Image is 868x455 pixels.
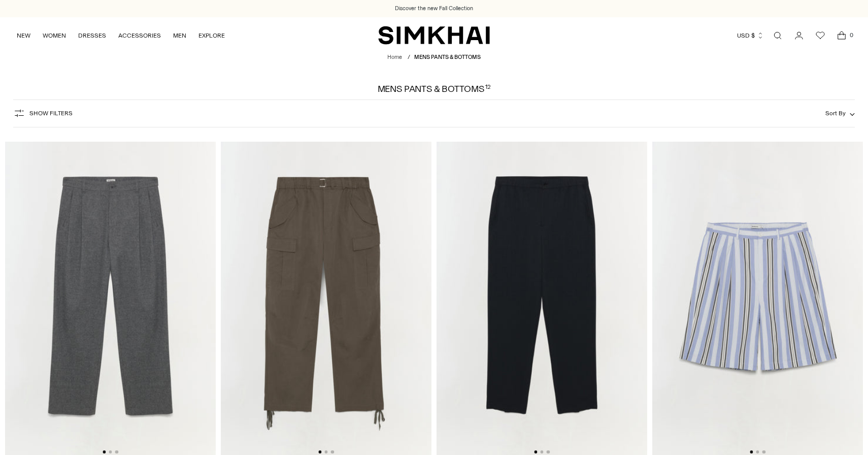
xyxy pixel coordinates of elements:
[103,450,106,453] button: Go to slide 1
[825,108,855,119] button: Sort By
[831,25,852,46] a: Open cart modal
[78,24,106,47] a: DRESSES
[847,30,856,40] span: 0
[115,450,118,453] button: Go to slide 3
[825,110,846,117] span: Sort By
[318,450,321,453] button: Go to slide 1
[109,450,112,453] button: Go to slide 2
[324,450,327,453] button: Go to slide 2
[547,450,550,453] button: Go to slide 3
[29,110,73,117] span: Show Filters
[331,450,334,453] button: Go to slide 3
[534,450,537,453] button: Go to slide 1
[540,450,543,453] button: Go to slide 2
[378,84,491,93] h1: MENS PANTS & BOTTOMS
[198,24,225,47] a: EXPLORE
[737,24,764,47] button: USD $
[485,84,491,93] div: 12
[750,450,753,453] button: Go to slide 1
[387,54,402,60] a: Home
[756,450,759,453] button: Go to slide 2
[378,25,490,45] a: SIMKHAI
[118,24,161,47] a: ACCESSORIES
[414,54,481,60] span: MENS PANTS & BOTTOMS
[789,25,809,46] a: Go to the account page
[767,25,788,46] a: Open search modal
[173,24,186,47] a: MEN
[13,105,73,121] button: Show Filters
[810,25,830,46] a: Wishlist
[395,5,473,13] a: Discover the new Fall Collection
[17,24,30,47] a: NEW
[408,53,410,62] div: /
[387,53,481,62] nav: breadcrumbs
[762,450,765,453] button: Go to slide 3
[43,24,66,47] a: WOMEN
